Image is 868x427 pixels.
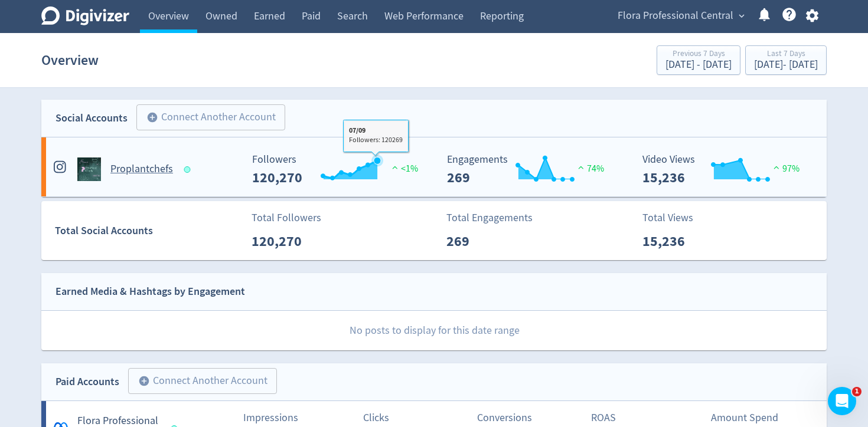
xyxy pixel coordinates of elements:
[184,166,194,173] span: Data last synced: 8 Sep 2025, 3:01pm (AEST)
[614,6,748,25] button: Flora Professional Central
[477,410,584,426] p: Conversions
[637,154,814,185] svg: Video Views 15,236
[56,110,128,127] div: Social Accounts
[41,137,827,196] a: Proplantchefs undefinedProplantchefs Followers --- Followers 120,270 <1% Engagements 269 Engageme...
[41,41,99,79] h1: Overview
[618,6,733,25] span: Flora Professional Central
[591,410,698,426] p: ROAS
[252,210,321,226] p: Total Followers
[243,410,350,426] p: Impressions
[441,154,618,185] svg: Engagements 269
[736,11,747,21] span: expand_more
[575,163,604,175] span: 74%
[246,154,423,185] svg: Followers ---
[771,163,782,172] img: positive-performance.svg
[119,370,277,394] a: Connect Another Account
[136,104,285,130] button: Connect Another Account
[665,50,732,60] div: Previous 7 Days
[252,231,319,252] p: 120,270
[55,222,243,239] div: Total Social Accounts
[146,111,158,123] span: add_circle
[642,231,710,252] p: 15,236
[128,106,285,130] a: Connect Another Account
[642,210,710,226] p: Total Views
[446,210,533,226] p: Total Engagements
[56,373,119,390] div: Paid Accounts
[42,311,827,350] p: No posts to display for this date range
[745,45,827,75] button: Last 7 Days[DATE]- [DATE]
[128,368,277,394] button: Connect Another Account
[754,50,818,60] div: Last 7 Days
[363,410,470,426] p: Clicks
[138,375,150,387] span: add_circle
[657,45,740,75] button: Previous 7 Days[DATE] - [DATE]
[77,157,101,181] img: Proplantchefs undefined
[754,60,818,70] div: [DATE] - [DATE]
[389,163,418,175] span: <1%
[828,387,856,415] iframe: Intercom live chat
[446,231,514,252] p: 269
[665,60,732,70] div: [DATE] - [DATE]
[852,387,862,396] span: 1
[771,163,800,175] span: 97%
[56,283,245,300] div: Earned Media & Hashtags by Engagement
[110,162,173,176] h5: Proplantchefs
[389,163,401,172] img: positive-performance.svg
[575,163,587,172] img: positive-performance.svg
[711,410,818,426] p: Amount Spend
